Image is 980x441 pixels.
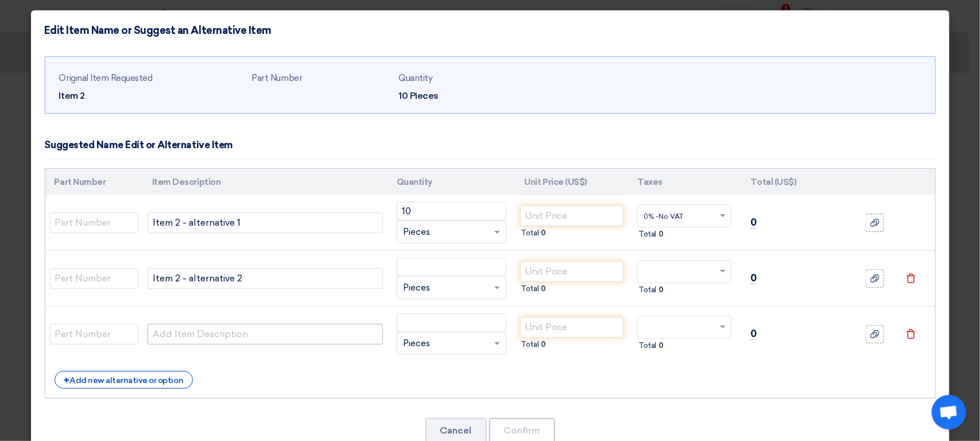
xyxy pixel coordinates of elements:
input: Part Number [50,324,138,345]
span: 0 [659,340,664,351]
ng-select: VAT [637,204,732,227]
div: Part Number [252,72,390,85]
th: Taxes [628,169,741,196]
th: Total (US$) [741,169,845,196]
div: Original Item Requested [59,72,243,85]
span: Pieces [403,226,430,239]
span: Total [521,339,539,350]
input: Add Item Description [148,324,383,345]
span: 0 [659,284,664,296]
input: RFQ_STEP1.ITEMS.2.AMOUNT_TITLE [397,258,506,276]
span: Pieces [403,281,430,295]
span: 0 [541,283,546,295]
ng-select: VAT [637,316,732,339]
ng-select: VAT [637,260,732,283]
th: Item Description [143,169,388,196]
span: Pieces [403,337,430,350]
span: Total [638,340,656,351]
div: Add new alternative or option [55,371,193,389]
span: 0 [750,272,757,284]
span: + [64,375,70,386]
th: Part Number [45,169,143,196]
input: RFQ_STEP1.ITEMS.2.AMOUNT_TITLE [397,314,506,332]
div: Item 2 [59,89,243,103]
span: Total [638,229,656,240]
span: Total [521,227,539,239]
div: 10 Pieces [399,89,537,103]
span: 0 [541,339,546,350]
span: 0 [750,216,757,229]
th: Quantity [388,169,516,196]
input: Add Item Description [148,212,383,233]
span: 0 [659,229,664,240]
span: 0 [750,328,757,340]
input: Unit Price [520,317,624,338]
th: Unit Price (US$) [516,169,629,196]
input: Unit Price [520,206,624,226]
div: Open chat [932,395,966,430]
div: Suggested Name Edit or Alternative Item [45,138,233,153]
span: Total [521,283,539,295]
div: Quantity [399,72,537,85]
span: Total [638,284,656,296]
input: Part Number [50,212,138,233]
input: Add Item Description [148,268,383,289]
input: Part Number [50,268,138,289]
span: 0 [541,227,546,239]
input: RFQ_STEP1.ITEMS.2.AMOUNT_TITLE [397,202,506,220]
input: Unit Price [520,261,624,282]
h4: Edit Item Name or Suggest an Alternative Item [45,24,272,37]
